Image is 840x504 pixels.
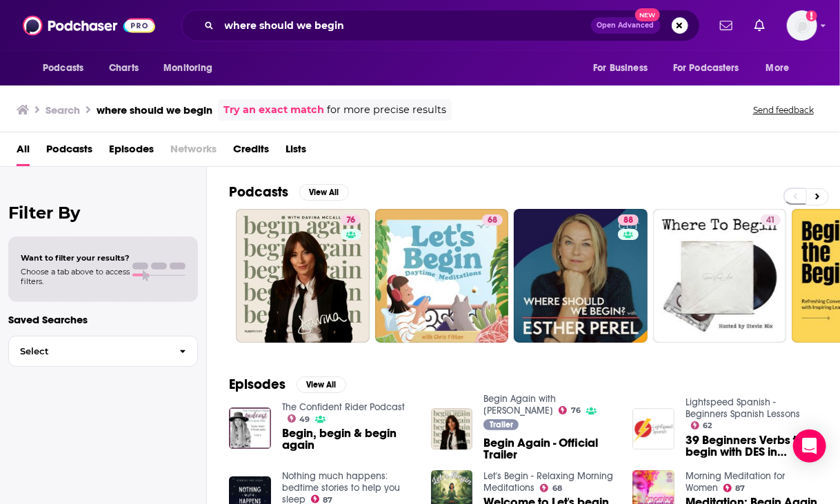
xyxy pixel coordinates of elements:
button: open menu [583,55,665,81]
a: Begin Again with Davina McCall [483,393,556,416]
h2: Episodes [229,376,286,393]
a: All [17,138,30,166]
h2: Filter By [8,203,198,223]
a: The Confident Rider Podcast [282,401,405,413]
a: Begin Again - Official Trailer [483,437,616,461]
span: 76 [571,407,581,414]
span: Select [9,347,168,356]
span: for more precise results [327,102,446,118]
a: 41 [653,209,787,343]
div: Open Intercom Messenger [793,430,826,463]
span: Choose a tab above to access filters. [21,267,130,286]
img: User Profile [787,10,817,41]
span: More [766,59,790,78]
a: 76 [341,214,361,225]
span: Want to filter your results? [21,253,130,263]
a: 76 [236,209,370,343]
span: 87 [323,497,332,503]
a: Begin, begin & begin again [282,427,414,451]
a: 88 [514,209,648,343]
span: Logged in as putnampublicity [787,10,817,41]
span: Podcasts [43,59,83,78]
span: 49 [299,416,310,423]
a: Let's Begin - Relaxing Morning Meditations [483,470,613,494]
span: 87 [736,485,746,492]
span: 62 [703,423,712,429]
a: Charts [100,55,147,81]
a: 76 [559,406,581,414]
button: Open AdvancedNew [591,17,661,34]
a: EpisodesView All [229,376,346,393]
a: 39 Beginners Verbs that begin with DES in Spanish. [686,434,818,458]
a: Show notifications dropdown [749,14,770,37]
a: 87 [723,484,746,492]
img: Podchaser - Follow, Share and Rate Podcasts [23,12,155,39]
a: 49 [288,414,310,423]
button: View All [297,376,346,393]
img: Begin Again - Official Trailer [431,408,473,450]
a: 62 [691,421,712,430]
span: Trailer [490,421,513,429]
span: 88 [623,214,633,228]
a: Lightspeed Spanish - Beginners Spanish Lessons [686,396,800,420]
span: Open Advanced [597,22,654,29]
button: open menu [154,55,230,81]
span: 76 [346,214,355,228]
a: 88 [618,214,639,225]
img: 39 Beginners Verbs that begin with DES in Spanish. [632,408,674,450]
h3: Search [46,103,80,117]
span: Networks [170,138,217,166]
h3: where should we begin [97,103,212,117]
button: View All [299,184,349,201]
a: Show notifications dropdown [714,14,738,37]
a: Try an exact match [223,102,324,118]
span: Charts [109,59,139,78]
button: open menu [664,55,759,81]
a: 87 [311,495,333,503]
span: Monitoring [163,59,212,78]
a: Episodes [109,138,154,166]
a: Podcasts [46,138,92,166]
span: For Podcasters [673,59,739,78]
a: PodcastsView All [229,183,349,201]
button: open menu [757,55,807,81]
div: Search podcasts, credits, & more... [181,10,700,41]
span: 68 [488,214,497,228]
p: Saved Searches [8,313,198,326]
a: Lists [286,138,306,166]
button: Select [8,336,198,367]
a: 41 [761,214,781,225]
button: Show profile menu [787,10,817,41]
span: New [635,8,660,21]
svg: Add a profile image [806,10,817,21]
a: 68 [375,209,509,343]
a: 68 [482,214,503,225]
span: For Business [593,59,648,78]
button: Send feedback [749,104,818,116]
img: Begin, begin & begin again [229,407,271,450]
a: 68 [540,484,562,492]
h2: Podcasts [229,183,288,201]
button: open menu [33,55,101,81]
input: Search podcasts, credits, & more... [219,14,591,37]
span: 68 [552,485,562,492]
a: Morning Meditation for Women [686,470,785,494]
a: Credits [233,138,269,166]
span: 41 [766,214,775,228]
